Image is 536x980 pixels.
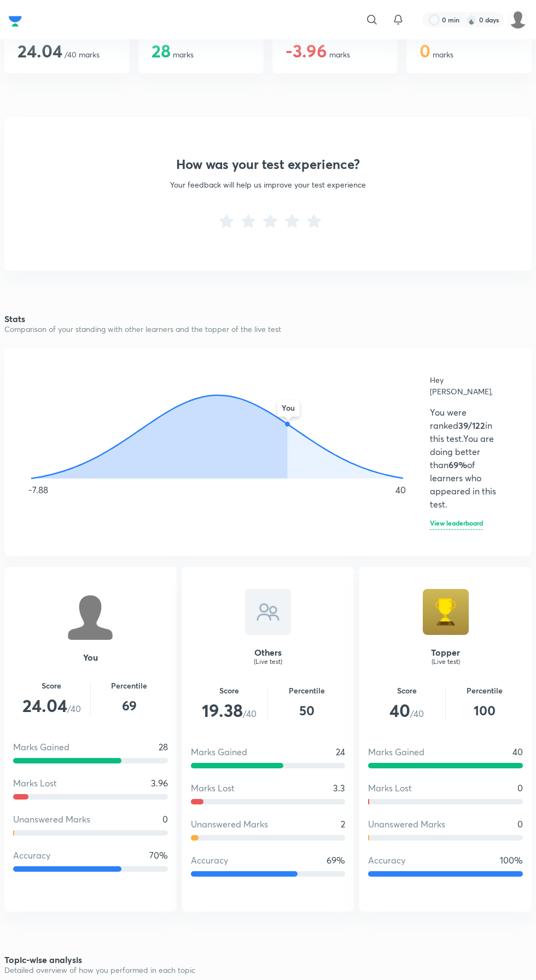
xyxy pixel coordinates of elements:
[458,419,485,431] span: 39/122
[191,657,346,667] p: (Live test)
[13,849,50,862] p: Accuracy
[336,745,345,759] p: 24
[466,14,477,25] img: streak
[430,406,505,511] p: You were ranked in this test. You are doing better than of learners who appeared in this test.
[13,813,90,826] p: Unanswered Marks
[327,854,345,867] p: 69%
[191,818,268,831] p: Unanswered Marks
[430,520,483,530] h6: View leaderboard
[162,813,168,826] p: 0
[368,657,523,667] p: (Live test)
[368,684,445,697] h5: Score
[512,745,523,759] p: 40
[13,679,90,692] h5: Score
[151,777,168,790] p: 3.96
[446,697,523,724] h2: 100
[500,854,523,867] p: 100%
[152,39,171,62] span: 28
[368,648,523,657] h4: Topper
[420,49,453,60] span: marks
[333,781,345,795] p: 3.3
[91,679,168,692] h5: Percentile
[517,781,523,795] p: 0
[368,854,405,867] p: Accuracy
[191,648,346,657] h4: Others
[22,693,67,717] span: 24.04
[191,697,268,724] span: /40
[268,684,345,697] h5: Percentile
[9,13,22,30] img: Company Logo
[395,483,406,497] p: 40
[286,39,327,62] span: -3.96
[191,745,247,759] p: Marks Gained
[13,777,57,790] p: Marks Lost
[159,740,168,754] p: 28
[368,781,412,795] p: Marks Lost
[448,459,467,470] span: 69%
[368,818,445,831] p: Unanswered Marks
[202,698,243,722] span: 19.38
[420,39,430,62] span: 0
[18,39,62,62] span: 24.04
[4,964,532,976] p: Detailed overview of how you performed in each topic
[368,745,424,759] p: Marks Gained
[341,818,345,831] p: 2
[152,49,194,60] span: marks
[191,684,268,697] h5: Score
[4,955,532,964] h4: Topic-wise analysis
[9,13,22,26] a: Company Logo
[286,49,350,60] span: marks
[446,684,523,697] h5: Percentile
[13,692,90,719] span: /40
[430,374,505,397] h5: Hey [PERSON_NAME],
[268,697,345,724] h2: 50
[4,323,532,335] p: Comparison of your standing with other learners and the topper of the live test
[149,849,168,862] p: 70%
[13,653,168,662] h4: You
[28,483,48,497] p: -7.88
[4,314,532,323] h4: Stats
[368,697,445,724] span: /40
[191,854,228,867] p: Accuracy
[191,781,235,795] p: Marks Lost
[282,402,295,413] text: You
[13,740,69,754] p: Marks Gained
[44,156,492,172] h3: How was your test experience?
[44,179,492,190] p: Your feedback will help us improve your test experience
[389,698,410,722] span: 40
[18,49,100,60] span: /40 marks
[91,692,168,719] h2: 69
[517,818,523,831] p: 0
[509,10,527,29] img: Trupti Meshram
